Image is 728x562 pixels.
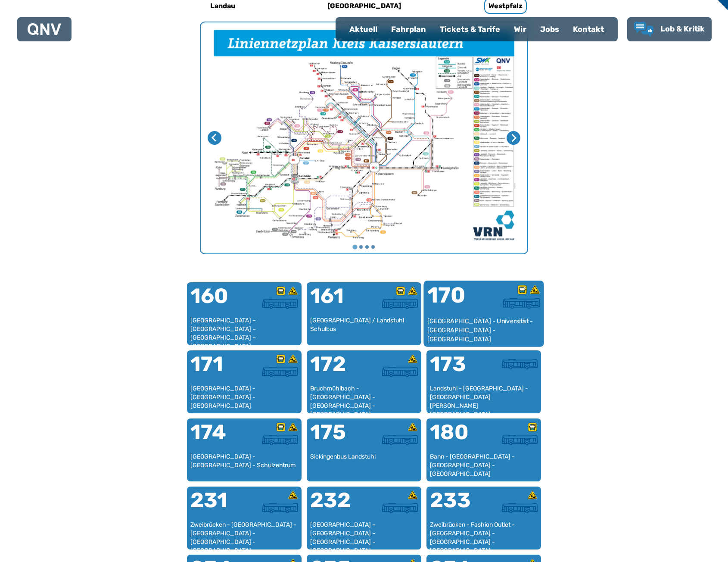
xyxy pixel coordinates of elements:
div: [GEOGRAPHIC_DATA] - Universität - [GEOGRAPHIC_DATA] - [GEOGRAPHIC_DATA] [427,317,541,343]
img: Überlandbus [382,367,418,377]
button: Nächste Seite [507,131,520,145]
div: 174 [190,422,244,453]
img: Überlandbus [262,367,298,377]
a: Fahrplan [384,18,433,41]
img: Überlandbus [502,503,538,513]
a: Wir [507,18,533,41]
div: Zweibrücken - [GEOGRAPHIC_DATA] - [GEOGRAPHIC_DATA] - [GEOGRAPHIC_DATA] - [GEOGRAPHIC_DATA] - [GE... [190,521,298,546]
div: 175 [310,422,364,453]
div: [GEOGRAPHIC_DATA] – [GEOGRAPHIC_DATA] – [GEOGRAPHIC_DATA] – [GEOGRAPHIC_DATA] – [GEOGRAPHIC_DATA]... [190,316,298,342]
img: Überlandbus [382,503,418,513]
a: Lob & Kritik [634,22,705,37]
img: Überlandbus [382,299,418,309]
a: Kontakt [566,18,611,41]
div: 170 [427,284,484,317]
ul: Wählen Sie eine Seite zum Anzeigen [201,244,527,250]
div: 171 [190,354,244,385]
div: 231 [190,490,244,521]
li: 1 von 4 [201,22,527,253]
div: 180 [430,422,484,453]
div: [GEOGRAPHIC_DATA] / Landstuhl Schulbus [310,316,418,342]
div: My Favorite Images [201,22,527,253]
div: 160 [190,286,244,317]
div: Bruchmühlbach - [GEOGRAPHIC_DATA] - [GEOGRAPHIC_DATA] - [GEOGRAPHIC_DATA] - [GEOGRAPHIC_DATA] [310,384,418,410]
img: Überlandbus [262,503,298,513]
div: [GEOGRAPHIC_DATA] - [GEOGRAPHIC_DATA] - Schulzentrum [190,453,298,478]
div: 232 [310,490,364,521]
a: Tickets & Tarife [433,18,507,41]
button: Gehe zu Seite 3 [365,245,369,249]
button: Letzte Seite [208,131,221,145]
span: Lob & Kritik [660,24,705,34]
img: Überlandbus [502,435,538,445]
img: Netzpläne Westpfalz Seite 1 von 4 [201,22,527,253]
a: Aktuell [342,18,384,41]
button: Gehe zu Seite 4 [371,245,375,249]
div: 161 [310,286,364,317]
img: QNV Logo [28,23,61,35]
a: QNV Logo [28,21,61,38]
div: [GEOGRAPHIC_DATA] – [GEOGRAPHIC_DATA] – [GEOGRAPHIC_DATA] – [GEOGRAPHIC_DATA] – [GEOGRAPHIC_DATA] [310,521,418,546]
div: Sickingenbus Landstuhl [310,453,418,478]
img: Überlandbus [262,299,298,309]
div: 172 [310,354,364,385]
div: 173 [430,354,484,385]
button: Gehe zu Seite 1 [352,245,357,250]
div: Landstuhl - [GEOGRAPHIC_DATA] - [GEOGRAPHIC_DATA][PERSON_NAME][GEOGRAPHIC_DATA] [430,384,538,410]
img: Überlandbus [503,298,540,309]
div: [GEOGRAPHIC_DATA] - [GEOGRAPHIC_DATA] - [GEOGRAPHIC_DATA] [190,384,298,410]
a: Jobs [533,18,566,41]
img: Überlandbus [262,435,298,445]
img: Überlandbus [382,435,418,445]
div: Bann - [GEOGRAPHIC_DATA] - [GEOGRAPHIC_DATA] - [GEOGRAPHIC_DATA] [430,453,538,478]
img: Überlandbus [502,359,538,369]
div: 233 [430,490,484,521]
button: Gehe zu Seite 2 [359,245,363,249]
div: Zweibrücken - Fashion Outlet - [GEOGRAPHIC_DATA] - [GEOGRAPHIC_DATA] - [GEOGRAPHIC_DATA] [430,521,538,546]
